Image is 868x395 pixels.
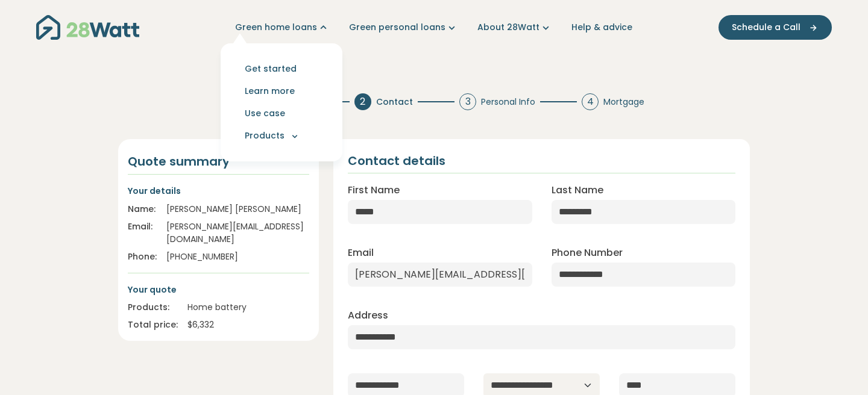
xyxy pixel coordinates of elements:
[128,250,157,263] div: Phone:
[719,15,832,40] button: Schedule a Call
[348,183,400,197] label: First Name
[230,125,333,147] button: Products
[348,308,388,323] label: Address
[128,184,309,197] p: Your details
[354,93,371,110] div: 2
[166,220,309,246] div: [PERSON_NAME][EMAIL_ADDRESS][DOMAIN_NAME]
[128,283,309,296] p: Your quote
[128,319,178,331] div: Total price:
[348,263,532,287] input: Enter email
[166,250,309,263] div: [PHONE_NUMBER]
[348,154,445,168] h2: Contact details
[481,96,535,108] span: Personal Info
[477,21,552,34] a: About 28Watt
[128,220,157,246] div: Email:
[230,80,333,102] a: Learn more
[230,58,333,80] a: Get started
[187,301,309,314] div: Home battery
[36,12,832,43] nav: Main navigation
[348,246,374,260] label: Email
[603,96,644,108] span: Mortgage
[36,15,139,40] img: 28Watt
[187,319,309,331] div: $ 6,332
[128,203,157,216] div: Name:
[552,246,623,260] label: Phone Number
[128,154,309,169] h4: Quote summary
[732,21,800,34] span: Schedule a Call
[349,21,458,34] a: Green personal loans
[166,203,309,216] div: [PERSON_NAME] [PERSON_NAME]
[376,96,413,108] span: Contact
[571,21,632,34] a: Help & advice
[582,93,599,110] div: 4
[128,301,178,314] div: Products:
[230,102,333,125] a: Use case
[552,183,603,197] label: Last Name
[235,21,330,34] a: Green home loans
[459,93,476,110] div: 3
